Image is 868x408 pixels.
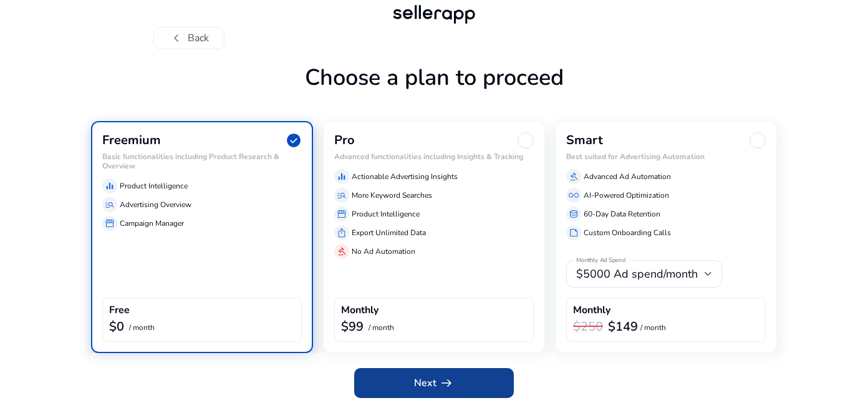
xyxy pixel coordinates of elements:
[102,133,161,148] h3: Freemium
[91,64,777,121] h1: Choose a plan to proceed
[120,199,191,210] p: Advertising Overview
[569,209,579,219] span: database
[573,304,610,316] h4: Monthly
[439,376,454,391] span: arrow_right_alt
[566,133,603,148] h3: Smart
[352,171,458,182] p: Actionable Advertising Insights
[337,228,347,238] span: ios_share
[352,246,415,257] p: No Ad Automation
[337,172,347,182] span: equalizer
[352,208,420,220] p: Product Intelligence
[102,152,302,170] h6: Basic functionalities including Product Research & Overview
[640,324,666,332] p: / month
[584,171,671,182] p: Advanced Ad Automation
[169,31,184,46] span: chevron_left
[105,218,115,228] span: storefront
[334,152,534,161] h6: Advanced functionalities including Insights & Tracking
[337,246,347,256] span: gavel
[608,318,638,335] b: $149
[352,190,432,201] p: More Keyword Searches
[153,27,224,49] button: chevron_leftBack
[129,324,155,332] p: / month
[566,152,766,161] h6: Best suited for Advertising Automation
[569,190,579,200] span: all_inclusive
[337,209,347,219] span: storefront
[341,304,379,316] h4: Monthly
[414,376,454,391] span: Next
[569,228,579,238] span: summarize
[109,304,130,316] h4: Free
[120,180,188,192] p: Product Intelligence
[341,318,364,335] b: $99
[584,227,671,238] p: Custom Onboarding Calls
[286,132,302,148] span: check_circle
[337,190,347,200] span: manage_search
[352,227,426,238] p: Export Unlimited Data
[369,324,394,332] p: / month
[354,368,514,398] button: Nextarrow_right_alt
[109,318,124,335] b: $0
[576,266,698,281] span: $5000 Ad spend/month
[105,181,115,191] span: equalizer
[584,190,669,201] p: AI-Powered Optimization
[584,208,660,220] p: 60-Day Data Retention
[573,319,603,334] h3: $250
[569,172,579,182] span: gavel
[120,218,184,229] p: Campaign Manager
[105,200,115,210] span: manage_search
[334,133,355,148] h3: Pro
[576,256,625,265] mat-label: Monthly Ad Spend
